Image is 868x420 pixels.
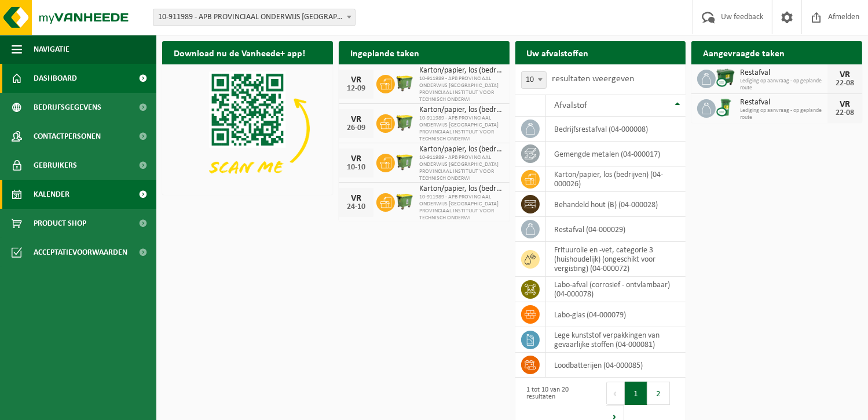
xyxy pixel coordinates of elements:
[419,115,504,143] span: 10-911989 - APB PROVINCIAAL ONDERWIJS [GEOGRAPHIC_DATA] PROVINCIAAL INSTITUUT VOOR TECHNISCH ONDERWI
[647,382,670,405] button: 2
[153,9,355,26] span: 10-911989 - APB PROVINCIAAL ONDERWIJS ANTWERPEN PROVINCIAAL INSTITUUT VOOR TECHNISCH ONDERWI - ST...
[345,154,368,164] div: VR
[345,115,368,124] div: VR
[345,164,368,172] div: 10-10
[625,382,647,405] button: 1
[395,191,415,211] img: WB-1100-HPE-GN-50
[419,184,504,194] span: Karton/papier, los (bedrijven)
[546,302,686,327] td: labo-glas (04-000079)
[339,41,431,64] h2: Ingeplande taken
[546,277,686,302] td: labo-afval (corrosief - ontvlambaar) (04-000078)
[345,124,368,132] div: 26-09
[419,145,504,154] span: Karton/papier, los (bedrijven)
[34,151,77,180] span: Gebruikers
[691,41,796,64] h2: Aangevraagde taken
[522,72,546,88] span: 10
[395,113,415,132] img: WB-1100-HPE-GN-50
[546,217,686,242] td: restafval (04-000029)
[419,106,504,115] span: Karton/papier, los (bedrijven)
[395,73,415,93] img: WB-1100-HPE-GN-50
[833,70,856,79] div: VR
[34,122,101,151] span: Contactpersonen
[34,93,101,122] span: Bedrijfsgegevens
[34,238,127,267] span: Acceptatievoorwaarden
[716,68,735,88] img: WB-1100-CU
[546,192,686,217] td: behandeld hout (B) (04-000028)
[546,117,686,142] td: bedrijfsrestafval (04-000008)
[546,242,686,277] td: frituurolie en -vet, categorie 3 (huishoudelijk) (ongeschikt voor vergisting) (04-000072)
[162,41,317,64] h2: Download nu de Vanheede+ app!
[395,152,415,172] img: WB-1100-HPE-GN-50
[546,142,686,166] td: gemengde metalen (04-000017)
[740,107,827,121] span: Lediging op aanvraag - op geplande route
[419,66,504,75] span: Karton/papier, los (bedrijven)
[833,79,856,88] div: 22-08
[833,100,856,109] div: VR
[345,75,368,85] div: VR
[34,35,69,64] span: Navigatie
[34,64,77,93] span: Dashboard
[716,97,735,117] img: WB-0240-CU
[419,75,504,103] span: 10-911989 - APB PROVINCIAAL ONDERWIJS [GEOGRAPHIC_DATA] PROVINCIAAL INSTITUUT VOOR TECHNISCH ONDERWI
[552,74,635,84] label: resultaten weergeven
[34,180,69,209] span: Kalender
[555,101,588,110] span: Afvalstof
[34,209,86,238] span: Product Shop
[546,166,686,192] td: karton/papier, los (bedrijven) (04-000026)
[546,353,686,378] td: loodbatterijen (04-000085)
[606,382,625,405] button: Previous
[521,71,547,89] span: 10
[419,154,504,182] span: 10-911989 - APB PROVINCIAAL ONDERWIJS [GEOGRAPHIC_DATA] PROVINCIAAL INSTITUUT VOOR TECHNISCH ONDERWI
[546,327,686,353] td: lege kunststof verpakkingen van gevaarlijke stoffen (04-000081)
[833,109,856,117] div: 22-08
[345,203,368,211] div: 24-10
[162,64,333,193] img: Download de VHEPlus App
[153,9,356,26] span: 10-911989 - APB PROVINCIAAL ONDERWIJS ANTWERPEN PROVINCIAAL INSTITUUT VOOR TECHNISCH ONDERWI - ST...
[740,78,827,92] span: Lediging op aanvraag - op geplande route
[345,194,368,203] div: VR
[740,68,827,78] span: Restafval
[419,194,504,222] span: 10-911989 - APB PROVINCIAAL ONDERWIJS [GEOGRAPHIC_DATA] PROVINCIAAL INSTITUUT VOOR TECHNISCH ONDERWI
[515,41,600,64] h2: Uw afvalstoffen
[740,98,827,107] span: Restafval
[345,85,368,93] div: 12-09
